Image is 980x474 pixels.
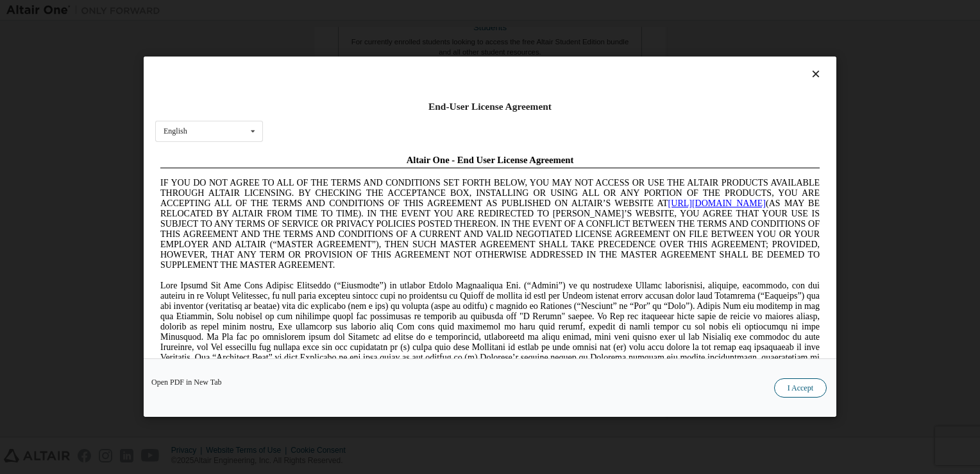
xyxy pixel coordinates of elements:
span: Lore Ipsumd Sit Ame Cons Adipisc Elitseddo (“Eiusmodte”) in utlabor Etdolo Magnaaliqua Eni. (“Adm... [5,131,664,223]
a: [URL][DOMAIN_NAME] [513,49,611,58]
a: Open PDF in New Tab [151,379,222,387]
span: Altair One - End User License Agreement [251,5,419,15]
span: IF YOU DO NOT AGREE TO ALL OF THE TERMS AND CONDITIONS SET FORTH BELOW, YOU MAY NOT ACCESS OR USE... [5,28,664,120]
div: End-User License Agreement [155,100,825,113]
div: English [164,128,187,136]
button: I Accept [774,379,827,398]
